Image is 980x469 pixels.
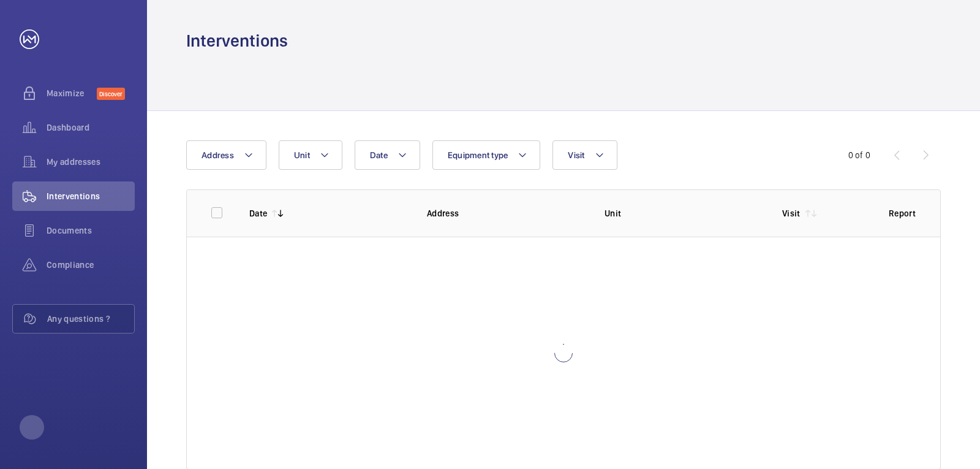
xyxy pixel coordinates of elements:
[432,140,541,170] button: Equipment type
[848,149,870,161] div: 0 of 0
[47,121,135,134] span: Dashboard
[97,88,125,100] span: Discover
[568,150,584,160] span: Visit
[47,190,135,202] span: Interventions
[355,140,420,170] button: Date
[552,140,617,170] button: Visit
[294,150,310,160] span: Unit
[279,140,342,170] button: Unit
[427,207,585,219] p: Address
[47,224,135,237] span: Documents
[605,207,763,219] p: Unit
[448,150,508,160] span: Equipment type
[202,150,234,160] span: Address
[47,313,134,325] span: Any questions ?
[249,207,267,219] p: Date
[47,259,135,271] span: Compliance
[782,207,801,219] p: Visit
[370,150,388,160] span: Date
[186,140,266,170] button: Address
[186,29,288,52] h1: Interventions
[889,207,916,219] p: Report
[47,156,135,168] span: My addresses
[47,87,97,99] span: Maximize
